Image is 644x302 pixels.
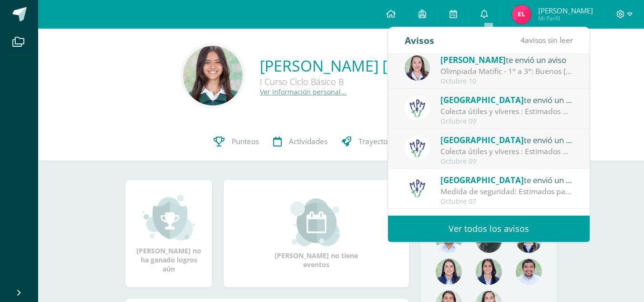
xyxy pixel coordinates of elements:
[206,123,266,161] a: Punteos
[440,134,573,146] div: te envió un aviso
[538,6,593,15] span: [PERSON_NAME]
[440,53,573,66] div: te envió un aviso
[436,259,462,285] img: 421193c219fb0d09e137c3cdd2ddbd05.png
[335,123,404,161] a: Trayectoria
[440,175,524,186] span: [GEOGRAPHIC_DATA]
[405,176,430,201] img: a3978fa95217fc78923840df5a445bcb.png
[440,186,573,197] div: Medida de seguridad: Estimados padres de familia: Tomar nota de la información adjunta.
[521,35,573,45] span: avisos sin leer
[405,55,430,81] img: 2a26673bd1ba438b016617ddb0b7c9fc.png
[516,259,542,285] img: 2928173b59948196966dad9e2036a027.png
[290,198,342,246] img: event_small.png
[135,194,203,273] div: [PERSON_NAME] no ha ganado logros aún
[260,76,501,87] div: I Curso Ciclo Básico B
[440,106,573,117] div: Colecta útiles y víveres : Estimados padres de familia: Compartimos con ustedes circular con info...
[440,157,573,166] div: Octubre 09
[512,5,531,24] img: 22ec013161627424c97a4959121410c1.png
[440,94,573,106] div: te envió un aviso
[260,87,347,96] a: Ver información personal...
[440,198,573,206] div: Octubre 07
[143,194,195,241] img: achievement_small.png
[405,27,434,53] div: Avisos
[440,94,524,105] span: [GEOGRAPHIC_DATA]
[476,259,502,285] img: d4e0c534ae446c0d00535d3bb96704e9.png
[260,55,501,76] a: [PERSON_NAME] [PERSON_NAME]
[440,214,573,226] div: te envió un aviso
[266,123,335,161] a: Actividades
[521,35,525,45] span: 4
[440,117,573,125] div: Octubre 09
[440,54,506,65] span: [PERSON_NAME]
[405,95,430,121] img: a3978fa95217fc78923840df5a445bcb.png
[289,136,327,146] span: Actividades
[358,136,397,146] span: Trayectoria
[269,198,364,269] div: [PERSON_NAME] no tiene eventos
[183,46,243,105] img: 5c30575b08a9aee1af5cdedbe359aaa3.png
[440,215,524,226] span: [GEOGRAPHIC_DATA]
[405,135,430,161] img: a3978fa95217fc78923840df5a445bcb.png
[440,146,573,157] div: Colecta útiles y víveres : Estimados padres de familia: Compartimos con ustedes circular con info...
[538,14,593,22] span: Mi Perfil
[440,174,573,186] div: te envió un aviso
[440,77,573,85] div: Octubre 10
[440,135,524,146] span: [GEOGRAPHIC_DATA]
[388,216,590,242] a: Ver todos los avisos
[440,66,573,77] div: Olimpiada Matific - 1° a 3°: Buenos días, gusto de saludarlos. Les comparto una circular con info...
[232,136,259,146] span: Punteos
